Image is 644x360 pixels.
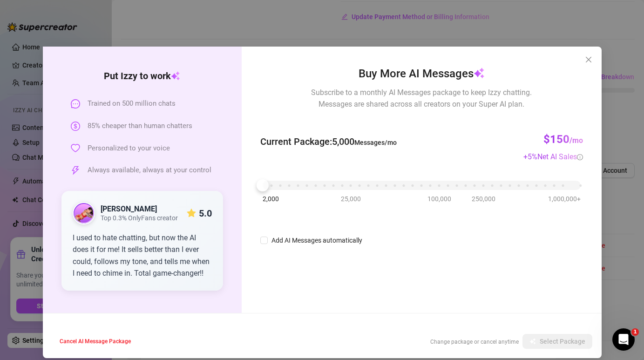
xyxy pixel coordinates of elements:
[74,203,94,224] img: public
[577,154,583,160] span: info-circle
[581,52,596,67] button: Close
[71,143,80,153] span: heart
[71,166,80,175] span: thunderbolt
[262,194,278,204] span: 2,000
[52,334,138,349] button: Cancel AI Message Package
[101,214,178,222] span: Top 0.3% OnlyFans creator
[311,87,532,110] span: Subscribe to a monthly AI Messages package to keep Izzy chatting. Messages are shared across all ...
[581,56,596,63] span: Close
[101,204,157,213] strong: [PERSON_NAME]
[471,194,495,204] span: 250,000
[523,152,583,161] span: + 5 %
[354,139,396,146] span: Messages/mo
[271,235,362,245] div: Add AI Messages automatically
[260,135,396,149] span: Current Package : 5,000
[88,121,192,132] span: 85% cheaper than human chatters
[60,338,131,345] span: Cancel AI Message Package
[73,232,212,279] div: I used to hate chatting, but now the AI does it for me! It sells better than I ever could, follow...
[569,136,583,145] span: /mo
[104,70,180,82] strong: Put Izzy to work
[88,143,170,154] span: Personalized to your voice
[548,194,581,204] span: 1,000,000+
[186,209,196,218] span: star
[543,132,583,147] h3: $150
[427,194,451,204] span: 100,000
[537,151,583,163] div: Net AI Sales
[71,122,80,131] span: dollar
[522,334,592,349] button: Select Package
[430,339,519,345] span: Change package or cancel anytime
[585,56,592,63] span: close
[88,165,211,176] span: Always available, always at your control
[71,99,80,109] span: message
[88,98,176,109] span: Trained on 500 million chats
[631,328,639,336] span: 1
[340,194,360,204] span: 25,000
[612,328,635,351] iframe: Intercom live chat
[358,65,484,83] span: Buy More AI Messages
[198,208,211,219] strong: 5.0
